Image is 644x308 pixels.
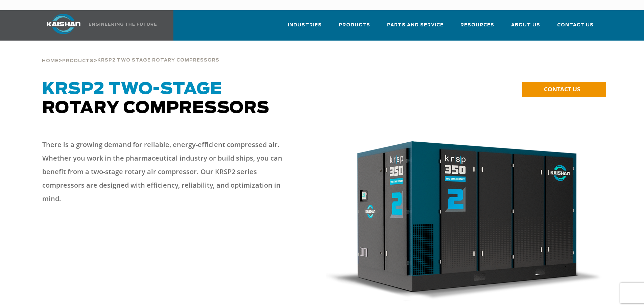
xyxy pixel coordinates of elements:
[339,21,370,29] span: Products
[511,16,540,39] a: About Us
[326,141,602,302] img: krsp350
[511,21,540,29] span: About Us
[62,59,94,63] span: Products
[288,21,322,29] span: Industries
[89,23,157,26] img: Engineering the future
[387,21,444,29] span: Parts and Service
[42,81,222,97] span: KRSP2 Two-Stage
[288,16,322,39] a: Industries
[42,59,58,63] span: Home
[97,58,219,63] span: krsp2 two stage rotary compressors
[38,10,158,41] a: Kaishan USA
[42,41,219,66] div: > >
[387,16,444,39] a: Parts and Service
[460,21,494,29] span: Resources
[62,57,94,64] a: Products
[557,21,594,29] span: Contact Us
[339,16,370,39] a: Products
[42,57,58,64] a: Home
[460,16,494,39] a: Resources
[42,81,269,116] span: Rotary Compressors
[42,138,295,206] p: There is a growing demand for reliable, energy-efficient compressed air. Whether you work in the ...
[522,82,606,97] a: CONTACT US
[557,16,594,39] a: Contact Us
[38,14,89,34] img: kaishan logo
[544,85,580,93] span: CONTACT US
